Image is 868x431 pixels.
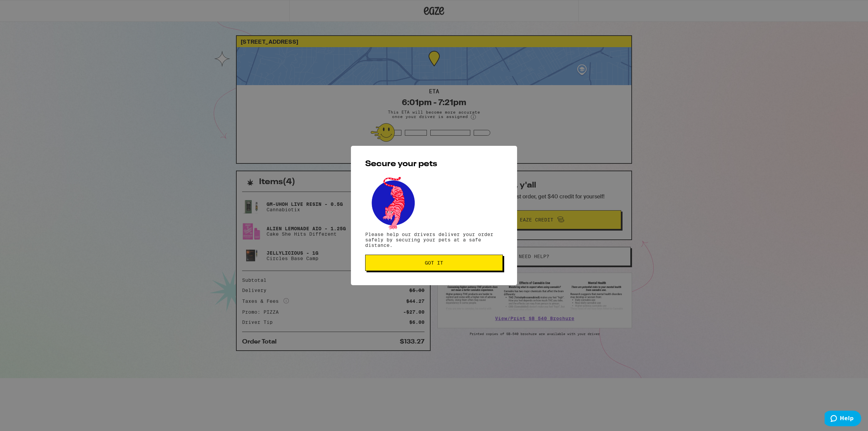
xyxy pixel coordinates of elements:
iframe: Opens a widget where you can find more information [825,411,861,428]
img: pets [365,175,421,231]
span: Got it [425,260,443,265]
h2: Secure your pets [365,160,503,168]
p: Please help our drivers deliver your order safely by securing your pets at a safe distance. [365,232,503,248]
button: Got it [365,255,503,271]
